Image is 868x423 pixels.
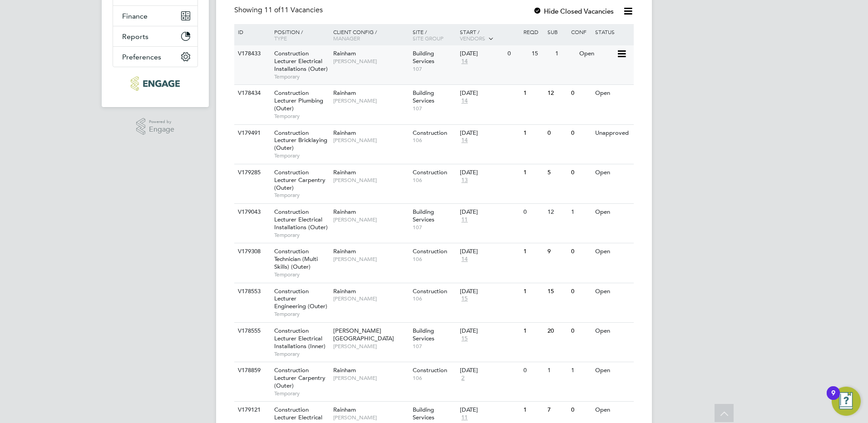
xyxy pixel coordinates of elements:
[553,45,577,62] div: 1
[593,402,632,418] div: Open
[333,137,408,144] span: [PERSON_NAME]
[460,129,519,137] div: [DATE]
[413,129,447,137] span: Construction
[413,247,447,255] span: Construction
[333,287,356,295] span: Rainham
[236,243,267,260] div: V179308
[460,169,519,177] div: [DATE]
[521,243,545,260] div: 1
[333,216,408,223] span: [PERSON_NAME]
[831,393,835,405] div: 9
[521,402,545,418] div: 1
[413,366,447,374] span: Construction
[274,231,329,239] span: Temporary
[460,414,469,422] span: 11
[460,177,469,184] span: 13
[521,125,545,142] div: 1
[413,105,456,112] span: 107
[521,204,545,221] div: 0
[113,47,197,67] button: Preferences
[413,65,456,73] span: 107
[458,24,521,47] div: Start /
[460,335,469,343] span: 15
[413,256,456,263] span: 106
[545,24,569,39] div: Sub
[333,34,360,42] span: Manager
[521,283,545,300] div: 1
[274,287,327,310] span: Construction Lecturer Engineering (Outer)
[545,164,569,181] div: 5
[521,24,545,39] div: Reqd
[413,224,456,231] span: 107
[545,283,569,300] div: 15
[410,24,458,46] div: Site /
[413,295,456,302] span: 106
[529,45,553,62] div: 15
[413,177,456,184] span: 106
[545,85,569,102] div: 12
[236,402,267,418] div: V179121
[131,76,179,91] img: ncclondon-logo-retina.png
[521,164,545,181] div: 1
[149,118,174,126] span: Powered by
[593,283,632,300] div: Open
[832,387,861,416] button: Open Resource Center, 9 new notifications
[545,243,569,260] div: 9
[569,85,592,102] div: 0
[460,89,519,97] div: [DATE]
[569,164,592,181] div: 0
[333,97,408,104] span: [PERSON_NAME]
[569,362,592,379] div: 1
[274,73,329,80] span: Temporary
[236,164,267,181] div: V179285
[236,283,267,300] div: V178553
[333,256,408,263] span: [PERSON_NAME]
[460,256,469,263] span: 14
[460,97,469,105] span: 14
[333,406,356,413] span: Rainham
[413,327,434,342] span: Building Services
[521,85,545,102] div: 1
[274,310,329,318] span: Temporary
[413,49,434,65] span: Building Services
[569,204,592,221] div: 1
[274,168,325,192] span: Construction Lecturer Carpentry (Outer)
[333,58,408,65] span: [PERSON_NAME]
[113,76,198,91] a: Go to home page
[413,287,447,295] span: Construction
[569,243,592,260] div: 0
[460,50,503,58] div: [DATE]
[460,34,485,42] span: Vendors
[274,390,329,397] span: Temporary
[545,362,569,379] div: 1
[264,5,281,15] span: 11 of
[569,323,592,339] div: 0
[333,177,408,184] span: [PERSON_NAME]
[569,283,592,300] div: 0
[413,137,456,144] span: 106
[274,49,328,73] span: Construction Lecturer Electrical Installations (Outer)
[593,243,632,260] div: Open
[521,362,545,379] div: 0
[331,24,410,46] div: Client Config /
[413,343,456,350] span: 107
[577,45,616,62] div: Open
[267,24,331,46] div: Position /
[234,5,325,15] div: Showing
[593,204,632,221] div: Open
[460,295,469,303] span: 15
[274,192,329,199] span: Temporary
[274,129,327,152] span: Construction Lecturer Bricklaying (Outer)
[593,125,632,142] div: Unapproved
[333,129,356,137] span: Rainham
[593,362,632,379] div: Open
[236,24,267,39] div: ID
[236,362,267,379] div: V178859
[569,125,592,142] div: 0
[274,247,318,271] span: Construction Technician (Multi Skills) (Outer)
[274,113,329,120] span: Temporary
[521,323,545,339] div: 1
[333,366,356,374] span: Rainham
[569,402,592,418] div: 0
[274,271,329,278] span: Temporary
